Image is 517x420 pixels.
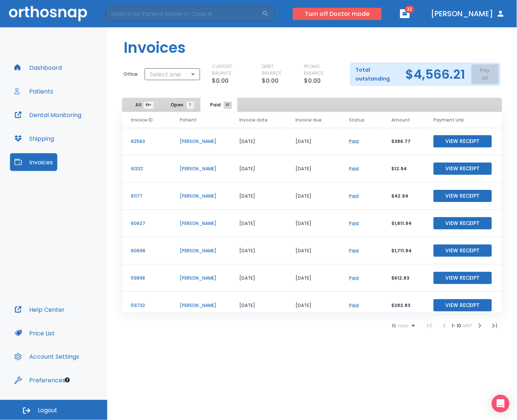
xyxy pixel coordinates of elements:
[262,63,292,76] p: DEBIT BALANCE
[433,274,492,281] a: View Receipt
[356,65,400,83] p: Total outstanding
[428,7,508,20] button: [PERSON_NAME]
[262,76,278,85] p: $0.00
[287,292,340,319] td: [DATE]
[212,63,250,76] p: CURRENT BALANCE
[187,102,194,109] span: 7
[433,245,492,257] button: View Receipt
[287,264,340,292] td: [DATE]
[131,193,162,199] p: 61177
[124,71,139,78] p: Office:
[287,155,340,182] td: [DATE]
[64,377,71,383] div: Tooltip anchor
[180,138,222,145] p: [PERSON_NAME]
[230,182,287,210] td: [DATE]
[180,247,222,254] p: [PERSON_NAME]
[349,138,359,144] a: Paid
[131,117,153,123] span: Invoice ID
[433,135,492,147] button: View Receipt
[433,247,492,253] a: View Receipt
[349,275,359,281] a: Paid
[145,67,200,82] div: Select one
[405,6,415,13] span: 32
[433,117,464,123] span: Payment Link
[492,395,510,413] div: Open Intercom Messenger
[131,220,162,227] p: 60627
[230,128,287,155] td: [DATE]
[391,275,416,281] p: $612.83
[124,98,239,112] div: tabs
[210,102,228,108] span: Paid
[10,82,58,100] button: Patients
[349,193,359,199] a: Paid
[131,247,162,254] p: 60698
[239,117,268,123] span: Invoice date
[180,220,222,227] p: [PERSON_NAME]
[391,220,416,227] p: $1,811.94
[9,6,87,21] img: Orthosnap
[124,37,186,59] h1: Invoices
[10,348,84,366] button: Account Settings
[406,69,466,80] h2: $4,566.21
[287,182,340,210] td: [DATE]
[180,117,197,123] span: Patient
[230,155,287,182] td: [DATE]
[106,6,262,21] input: Search by Patient Name or Case #
[287,210,340,237] td: [DATE]
[230,237,287,264] td: [DATE]
[391,138,416,145] p: $386.77
[433,299,492,311] button: View Receipt
[391,117,410,123] span: Amount
[223,102,232,109] span: 97
[433,192,492,199] a: View Receipt
[10,59,66,76] button: Dashboard
[131,165,162,172] p: 61332
[349,302,359,308] a: Paid
[349,165,359,172] a: Paid
[131,302,162,309] p: 59732
[10,301,69,318] button: Help Center
[180,302,222,309] p: [PERSON_NAME]
[230,264,287,292] td: [DATE]
[180,275,222,281] p: [PERSON_NAME]
[433,217,492,229] button: View Receipt
[433,302,492,308] a: View Receipt
[293,8,382,20] button: Turn off Doctor mode
[143,102,154,109] span: 99+
[180,165,222,172] p: [PERSON_NAME]
[392,323,396,328] span: 10
[349,117,365,123] span: Status
[349,247,359,254] a: Paid
[433,220,492,226] a: View Receipt
[136,102,149,108] span: All
[230,292,287,319] td: [DATE]
[10,153,57,171] button: Invoices
[287,128,340,155] td: [DATE]
[433,138,492,144] a: View Receipt
[433,190,492,202] button: View Receipt
[131,138,162,145] p: 62563
[38,407,57,415] span: Logout
[396,323,409,328] span: rows
[10,372,70,389] button: Preferences
[10,324,59,342] button: Price List
[391,302,416,309] p: $282.83
[10,130,58,147] button: Shipping
[287,237,340,264] td: [DATE]
[391,193,416,199] p: $42.94
[304,63,338,76] p: PROMO BALANCE
[295,117,322,123] span: Invoice due
[391,165,416,172] p: $12.94
[433,272,492,284] button: View Receipt
[10,106,86,124] a: Dental Monitoring
[304,76,321,85] p: $0.00
[171,102,190,108] span: Open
